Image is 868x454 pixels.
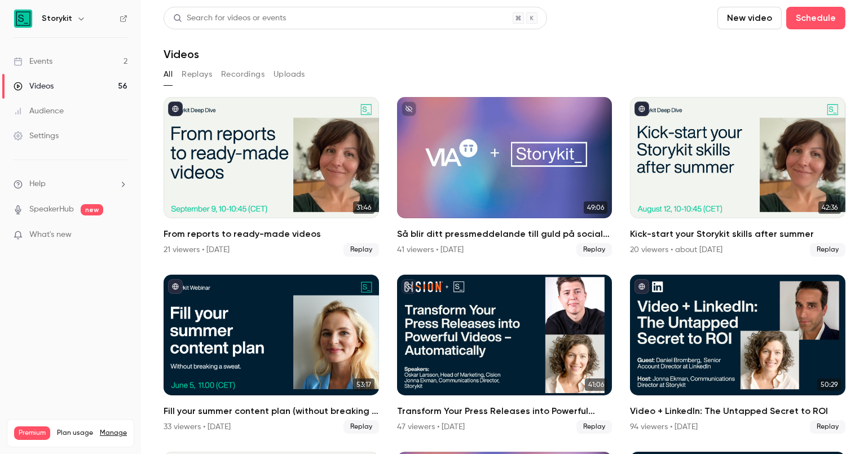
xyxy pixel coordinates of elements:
[584,201,607,214] span: 49:06
[164,227,379,241] h2: From reports to ready-made videos
[630,421,698,433] div: 94 viewers • [DATE]
[57,429,93,438] span: Plan usage
[817,378,841,391] span: 50:29
[42,13,72,24] h6: Storykit
[164,97,379,257] a: 31:46From reports to ready-made videos21 viewers • [DATE]Replay
[164,97,379,257] li: From reports to ready-made videos
[14,81,54,92] div: Videos
[274,65,305,83] button: Uploads
[100,429,127,438] a: Manage
[14,130,59,142] div: Settings
[29,204,74,215] a: SpeakerHub
[14,56,52,67] div: Events
[353,201,374,214] span: 31:46
[14,426,50,440] span: Premium
[786,7,845,29] button: Schedule
[576,243,612,257] span: Replay
[182,65,212,83] button: Replays
[14,105,64,117] div: Audience
[635,102,649,116] button: published
[168,279,183,294] button: published
[630,275,845,434] li: Video + LinkedIn: The Untapped Secret to ROI
[402,102,416,116] button: unpublished
[397,275,613,434] a: 41:06Transform Your Press Releases into Powerful Videos – Automatically47 viewers • [DATE]Replay
[635,279,649,294] button: published
[818,201,841,214] span: 42:36
[164,7,845,447] section: Videos
[402,279,416,294] button: unpublished
[164,244,230,255] div: 21 viewers • [DATE]
[717,7,782,29] button: New video
[164,47,199,61] h1: Videos
[29,229,72,241] span: What's new
[397,97,613,257] li: Så blir ditt pressmeddelande till guld på sociala medier
[630,97,845,257] a: 42:36Kick-start your Storykit skills after summer20 viewers • about [DATE]Replay
[343,420,379,434] span: Replay
[630,244,722,255] div: 20 viewers • about [DATE]
[397,244,464,255] div: 41 viewers • [DATE]
[29,178,46,190] span: Help
[630,404,845,418] h2: Video + LinkedIn: The Untapped Secret to ROI
[164,275,379,434] a: 53:17Fill your summer content plan (without breaking a sweat)33 viewers • [DATE]Replay
[168,102,183,116] button: published
[164,275,379,434] li: Fill your summer content plan (without breaking a sweat)
[576,420,612,434] span: Replay
[397,227,613,241] h2: Så blir ditt pressmeddelande till guld på sociala medier
[221,65,265,83] button: Recordings
[164,421,231,433] div: 33 viewers • [DATE]
[14,10,32,28] img: Storykit
[164,65,173,83] button: All
[353,378,374,391] span: 53:17
[397,404,613,418] h2: Transform Your Press Releases into Powerful Videos – Automatically
[164,404,379,418] h2: Fill your summer content plan (without breaking a sweat)
[81,204,103,215] span: new
[14,178,127,190] li: help-dropdown-opener
[585,378,607,391] span: 41:06
[810,243,845,257] span: Replay
[630,97,845,257] li: Kick-start your Storykit skills after summer
[397,97,613,257] a: 49:06Så blir ditt pressmeddelande till guld på sociala medier41 viewers • [DATE]Replay
[343,243,379,257] span: Replay
[173,12,286,24] div: Search for videos or events
[630,227,845,241] h2: Kick-start your Storykit skills after summer
[810,420,845,434] span: Replay
[397,275,613,434] li: Transform Your Press Releases into Powerful Videos – Automatically
[114,230,127,240] iframe: Noticeable Trigger
[397,421,465,433] div: 47 viewers • [DATE]
[630,275,845,434] a: 50:29Video + LinkedIn: The Untapped Secret to ROI94 viewers • [DATE]Replay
